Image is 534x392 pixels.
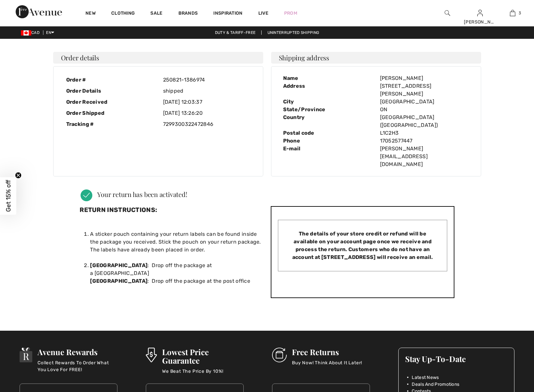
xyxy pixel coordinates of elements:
[292,348,362,356] h3: Free Returns
[21,30,31,36] img: Canadian Dollar
[213,10,242,17] span: Inspiration
[284,10,297,17] a: Prom
[158,85,255,97] div: shipped
[405,354,508,363] h3: Stay Up-To-Date
[376,106,473,113] div: ON
[445,9,450,17] img: search the website
[81,189,92,201] img: icon_check.png
[376,82,473,98] div: [STREET_ADDRESS][PERSON_NAME]
[162,348,244,365] h3: Lowest Price Guarantee
[464,19,496,25] div: [PERSON_NAME]
[90,230,263,262] li: A sticker pouch containing your return labels can be found inside the package you received. Stick...
[477,9,483,17] img: My Info
[46,30,54,35] span: EN
[376,98,473,106] div: [GEOGRAPHIC_DATA]
[90,262,263,285] li: : Drop off the package at a [GEOGRAPHIC_DATA] : Drop off the package at the post office
[258,10,268,17] a: Live
[279,106,376,113] div: State/Province
[90,278,147,284] strong: [GEOGRAPHIC_DATA]
[158,119,255,130] div: 7299300322472846
[510,9,515,17] img: My Bag
[477,10,483,16] a: Sign In
[38,348,117,356] h3: Avenue Rewards
[61,74,158,85] div: Order #
[519,10,521,16] span: 3
[492,372,527,389] iframe: Opens a widget where you can chat to one of our agents
[279,98,376,106] div: City
[278,220,447,271] div: The details of your store credit or refund will be available on your account page once we receive...
[412,374,439,381] span: Latest News
[61,108,158,119] div: Order Shipped
[21,30,42,35] span: CAD
[178,10,198,17] a: Brands
[279,129,376,137] div: Postal code
[85,10,96,17] a: New
[279,113,376,129] div: Country
[279,137,376,145] div: Phone
[376,129,473,137] div: L1C2H3
[279,74,376,82] div: Name
[5,180,12,212] span: Get 15% off
[16,5,62,18] img: 1ère Avenue
[80,206,263,228] h3: Return instructions:
[38,359,117,372] p: Collect Rewards To Order What You Love For FREE!
[279,145,376,168] div: E-mail
[412,381,459,388] span: Deals And Promotions
[376,74,473,82] div: [PERSON_NAME]
[61,97,158,108] div: Order Received
[496,9,528,17] a: 3
[53,52,263,64] h4: Order details
[90,262,147,268] strong: [GEOGRAPHIC_DATA]
[279,82,376,98] div: Address
[111,10,135,17] a: Clothing
[158,97,255,108] div: [DATE] 12:03:37
[150,10,162,17] a: Sale
[292,359,362,372] p: Buy Now! Think About It Later!
[162,368,244,381] p: We Beat The Price By 10%!
[20,348,33,362] img: Avenue Rewards
[376,137,473,145] div: 17052577447
[15,172,22,179] button: Close teaser
[146,348,157,362] img: Lowest Price Guarantee
[158,74,255,85] div: 250821-1386974
[61,119,158,130] div: Tracking #
[272,348,287,362] img: Free Returns
[158,108,255,119] div: [DATE] 13:26:20
[271,52,481,64] h4: Shipping address
[376,113,473,129] div: [GEOGRAPHIC_DATA] ([GEOGRAPHIC_DATA])
[81,189,453,201] h4: Your return has been activated!
[61,85,158,97] div: Order Details
[376,145,473,168] div: [PERSON_NAME][EMAIL_ADDRESS][DOMAIN_NAME]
